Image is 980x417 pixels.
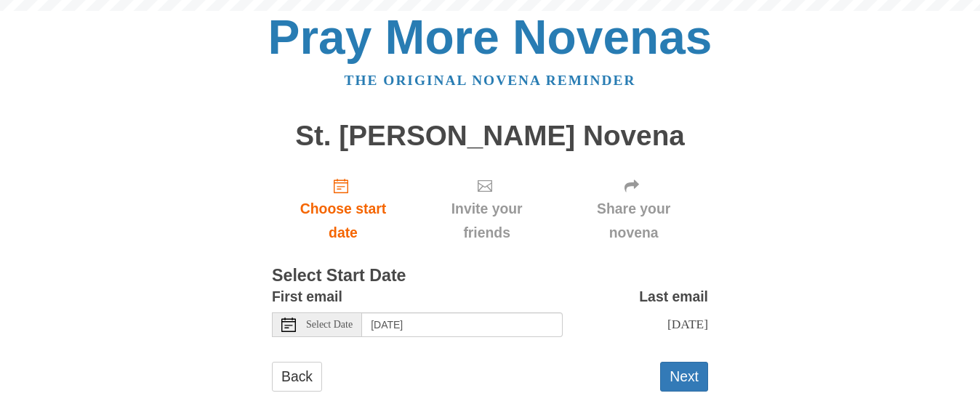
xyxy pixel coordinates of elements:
h3: Select Start Date [272,267,708,286]
div: Click "Next" to confirm your start date first. [414,166,559,252]
div: Click "Next" to confirm your start date first. [559,166,708,252]
span: Choose start date [286,197,400,245]
a: The original novena reminder [345,73,636,88]
span: [DATE] [667,317,708,331]
a: Pray More Novenas [268,10,712,64]
span: Invite your friends [429,197,545,245]
span: Share your novena [574,197,694,245]
label: Last email [639,285,708,309]
span: Select Date [306,320,353,330]
label: First email [272,285,342,309]
a: Back [272,362,322,392]
h1: St. [PERSON_NAME] Novena [272,121,708,152]
button: Next [660,362,708,392]
a: Choose start date [272,166,414,252]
